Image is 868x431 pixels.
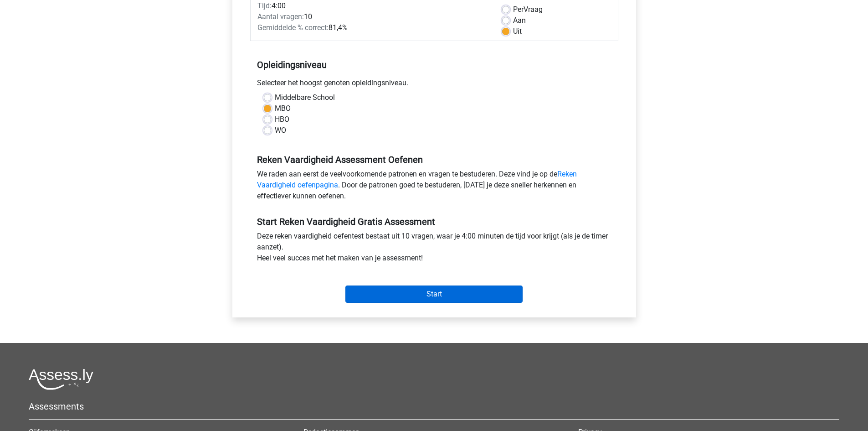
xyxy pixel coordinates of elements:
[251,22,495,33] div: 81,4%
[345,286,523,303] input: Start
[275,114,289,125] label: HBO
[275,103,291,114] label: MBO
[257,23,329,32] span: Gemiddelde % correct:
[29,401,839,412] h5: Assessments
[257,216,611,227] h5: Start Reken Vaardigheid Gratis Assessment
[257,154,611,165] h5: Reken Vaardigheid Assessment Oefenen
[275,125,286,136] label: WO
[275,92,335,103] label: Middelbare School
[250,231,618,267] div: Deze reken vaardigheid oefentest bestaat uit 10 vragen, waar je 4:00 minuten de tijd voor krijgt ...
[251,0,495,11] div: 4:00
[257,1,272,10] span: Tijd:
[513,15,526,26] label: Aan
[513,4,543,15] label: Vraag
[513,26,522,37] label: Uit
[250,78,618,92] div: Selecteer het hoogst genoten opleidingsniveau.
[29,369,93,390] img: Assessly logo
[513,5,524,14] span: Per
[251,11,495,22] div: 10
[257,56,611,74] h5: Opleidingsniveau
[257,12,304,21] span: Aantal vragen:
[250,169,618,205] div: We raden aan eerst de veelvoorkomende patronen en vragen te bestuderen. Deze vind je op de . Door...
